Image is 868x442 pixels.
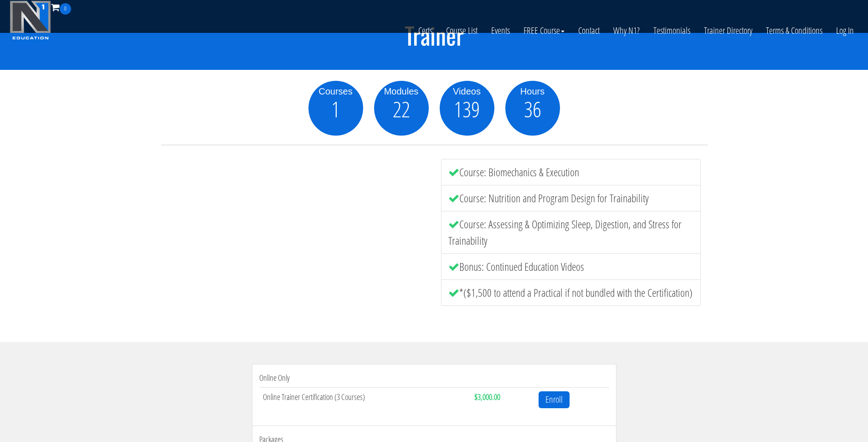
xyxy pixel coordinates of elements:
[441,159,701,185] li: Course: Biomechanics & Execution
[517,15,571,47] a: FREE Course
[331,98,340,120] span: 1
[411,15,439,47] a: Certs
[441,279,701,306] li: *($1,500 to attend a Practical if not bundled with the Certification)
[759,15,829,47] a: Terms & Conditions
[647,15,697,47] a: Testimonials
[829,15,861,47] a: Log In
[524,98,541,120] span: 36
[259,374,609,383] h4: Online Only
[439,15,484,47] a: Course List
[393,98,410,120] span: 22
[484,15,517,47] a: Events
[505,84,560,98] div: Hours
[10,0,51,42] img: n1-education
[474,391,500,402] strong: $3,000.00
[697,15,759,47] a: Trainer Directory
[539,391,570,408] a: Enroll
[374,84,429,98] div: Modules
[60,3,71,15] span: 0
[571,15,606,47] a: Contact
[441,253,701,280] li: Bonus: Continued Education Videos
[441,211,701,254] li: Course: Assessing & Optimizing Sleep, Digestion, and Stress for Trainability
[308,84,363,98] div: Courses
[441,185,701,211] li: Course: Nutrition and Program Design for Trainability
[51,1,71,13] a: 0
[440,84,494,98] div: Videos
[454,98,480,120] span: 139
[606,15,647,47] a: Why N1?
[259,387,471,411] td: Online Trainer Certification (3 Courses)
